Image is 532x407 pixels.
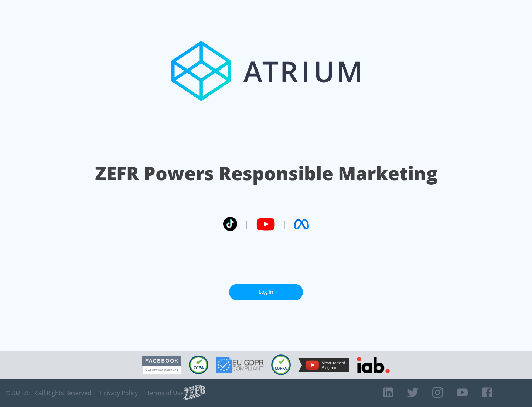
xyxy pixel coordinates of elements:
img: IAB [357,357,390,373]
a: Privacy Policy [100,389,138,397]
img: COPPA Compliant [271,354,291,375]
span: | [245,219,249,230]
img: YouTube Measurement Program [298,358,349,372]
a: Log In [229,284,303,300]
span: © 2025 ZEFR All Rights Reserved [6,389,91,397]
h1: ZEFR Powers Responsible Marketing [95,161,437,186]
img: GDPR Compliant [216,357,264,373]
a: Terms of Use [147,389,184,397]
span: | [282,219,287,230]
img: Facebook Marketing Partner [142,356,181,374]
img: CCPA Compliant [189,356,208,374]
